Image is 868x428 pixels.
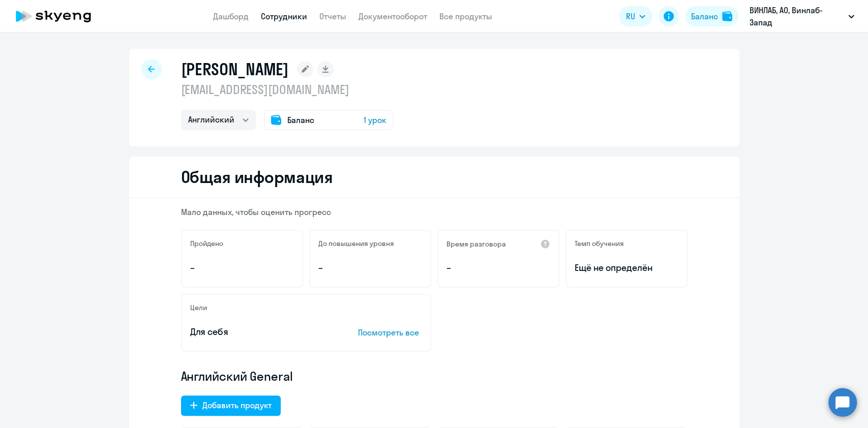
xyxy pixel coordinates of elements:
span: Английский General [181,368,293,384]
button: Добавить продукт [181,395,281,416]
h5: До повышения уровня [318,239,394,248]
a: Дашборд [213,11,249,21]
p: – [446,261,550,274]
p: – [190,261,294,274]
p: ВИНЛАБ, АО, Винлаб-Запад [750,4,844,28]
span: Баланс [287,114,314,126]
p: – [318,261,422,274]
a: Сотрудники [261,11,307,21]
h5: Пройдено [190,239,223,248]
p: Посмотреть все [358,326,422,339]
span: Ещё не определён [575,261,678,274]
p: Для себя [190,325,326,339]
a: Документооборот [358,11,427,21]
h5: Время разговора [446,239,506,249]
h5: Цели [190,303,207,312]
button: Балансbalance [685,6,738,26]
div: Добавить продукт [202,399,272,411]
span: 1 урок [364,114,386,126]
p: Мало данных, чтобы оценить прогресс [181,206,687,218]
span: RU [626,10,635,22]
h5: Темп обучения [575,239,624,248]
div: Баланс [691,10,718,22]
button: ВИНЛАБ, АО, Винлаб-Запад [744,4,859,28]
button: RU [619,6,652,26]
a: Отчеты [319,11,346,21]
h2: Общая информация [181,167,333,187]
a: Все продукты [439,11,492,21]
p: [EMAIL_ADDRESS][DOMAIN_NAME] [181,81,394,98]
h1: [PERSON_NAME] [181,59,289,79]
img: balance [722,11,732,21]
